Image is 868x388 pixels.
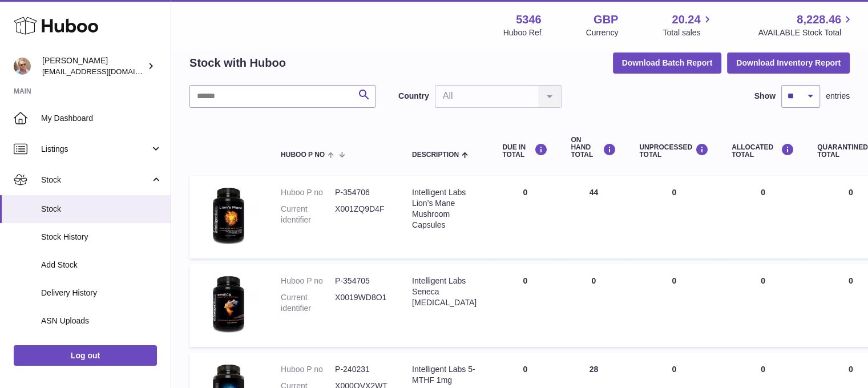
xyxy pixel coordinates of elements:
[732,143,794,159] div: ALLOCATED Total
[41,260,162,270] span: Add Stock
[559,176,628,258] td: 44
[628,176,720,258] td: 0
[663,12,713,38] a: 20.24 Total sales
[628,264,720,347] td: 0
[412,276,479,308] div: Intelligent Labs Seneca [MEDICAL_DATA]
[41,316,162,326] span: ASN Uploads
[14,345,157,366] a: Log out
[849,188,853,197] span: 0
[335,187,389,198] dd: P-354706
[639,143,709,159] div: UNPROCESSED Total
[613,52,722,73] button: Download Batch Report
[14,58,31,75] img: support@radoneltd.co.uk
[42,55,145,77] div: [PERSON_NAME]
[201,187,258,244] img: product image
[663,27,713,38] span: Total sales
[335,204,389,225] dd: X001ZQ9D4F
[491,176,559,258] td: 0
[335,276,389,286] dd: P-354705
[281,151,325,159] span: Huboo P no
[516,12,542,27] strong: 5346
[720,264,806,347] td: 0
[594,12,618,27] strong: GBP
[826,91,850,102] span: entries
[758,12,854,38] a: 8,228.46 AVAILABLE Stock Total
[41,204,162,215] span: Stock
[41,232,162,242] span: Stock History
[41,144,150,155] span: Listings
[849,276,853,285] span: 0
[797,12,841,27] span: 8,228.46
[727,52,850,73] button: Download Inventory Report
[559,264,628,347] td: 0
[42,67,168,76] span: [EMAIL_ADDRESS][DOMAIN_NAME]
[412,151,459,159] span: Description
[281,292,335,314] dt: Current identifier
[201,276,258,333] img: product image
[41,113,162,124] span: My Dashboard
[189,55,286,71] h2: Stock with Huboo
[849,365,853,374] span: 0
[571,136,616,159] div: ON HAND Total
[281,276,335,286] dt: Huboo P no
[281,187,335,198] dt: Huboo P no
[41,175,150,185] span: Stock
[335,364,389,375] dd: P-240231
[335,292,389,314] dd: X0019WD8O1
[672,12,700,27] span: 20.24
[720,176,806,258] td: 0
[412,364,479,386] div: Intelligent Labs 5-MTHF 1mg
[754,91,776,102] label: Show
[491,264,559,347] td: 0
[503,27,542,38] div: Huboo Ref
[41,288,162,298] span: Delivery History
[502,143,548,159] div: DUE IN TOTAL
[281,204,335,225] dt: Current identifier
[398,91,429,102] label: Country
[758,27,854,38] span: AVAILABLE Stock Total
[281,364,335,375] dt: Huboo P no
[412,187,479,231] div: Intelligent Labs Lion’s Mane Mushroom Capsules
[586,27,619,38] div: Currency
